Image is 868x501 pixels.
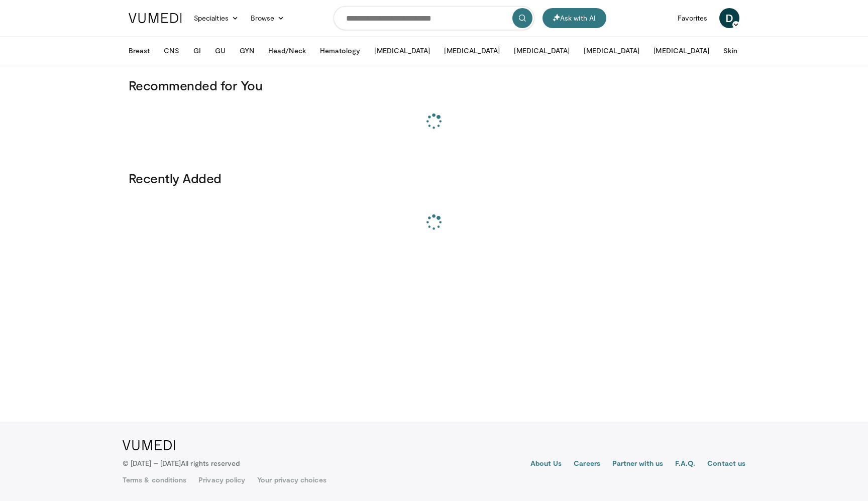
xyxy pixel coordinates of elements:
[578,41,645,61] button: [MEDICAL_DATA]
[707,458,745,470] a: Contact us
[198,475,245,485] a: Privacy policy
[530,458,562,470] a: About Us
[181,459,240,467] span: All rights reserved
[717,41,743,61] button: Skin
[612,458,663,470] a: Partner with us
[123,440,175,450] img: VuMedi Logo
[245,8,291,28] a: Browse
[129,13,182,23] img: VuMedi Logo
[123,475,186,485] a: Terms & conditions
[123,458,240,468] p: © [DATE] – [DATE]
[187,41,207,61] button: GI
[719,8,739,28] a: D
[257,475,326,485] a: Your privacy choices
[209,41,232,61] button: GU
[675,458,695,470] a: F.A.Q.
[334,6,534,30] input: Search topics, interventions
[234,41,260,61] button: GYN
[368,41,436,61] button: [MEDICAL_DATA]
[188,8,245,28] a: Specialties
[542,8,606,28] button: Ask with AI
[123,41,156,61] button: Breast
[438,41,506,61] button: [MEDICAL_DATA]
[158,41,185,61] button: CNS
[574,458,600,470] a: Careers
[129,77,739,93] h3: Recommended for You
[672,8,713,28] a: Favorites
[508,41,576,61] button: [MEDICAL_DATA]
[647,41,715,61] button: [MEDICAL_DATA]
[129,170,739,186] h3: Recently Added
[314,41,367,61] button: Hematology
[262,41,312,61] button: Head/Neck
